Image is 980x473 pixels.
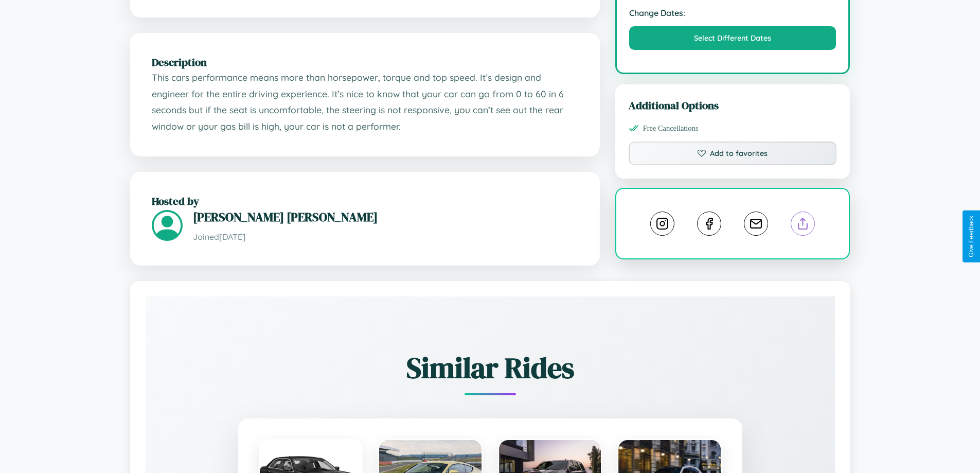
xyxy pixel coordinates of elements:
p: Joined [DATE] [193,230,578,244]
h2: Description [152,55,578,69]
strong: Change Dates: [629,8,836,18]
button: Select Different Dates [629,26,836,50]
p: This cars performance means more than horsepower, torque and top speed. It’s design and engineer ... [152,69,578,135]
h3: Additional Options [629,98,837,113]
div: Give Feedback [968,216,975,257]
span: Free Cancellations [643,124,699,133]
h2: Similar Rides [182,348,799,388]
h2: Hosted by [152,194,578,208]
h3: [PERSON_NAME] [PERSON_NAME] [193,208,578,225]
button: Add to favorites [629,142,837,165]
